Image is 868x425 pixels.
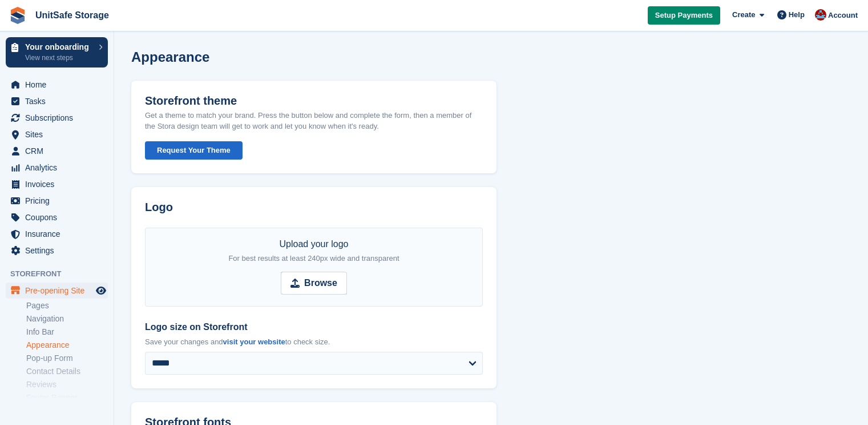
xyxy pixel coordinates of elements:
[648,6,720,25] a: Setup Payments
[6,193,108,209] a: menu
[145,201,483,214] h2: Logo
[25,126,94,142] span: Sites
[26,353,108,364] a: Pop-up Form
[6,126,108,142] a: menu
[6,209,108,225] a: menu
[25,283,94,299] span: Pre-opening Site
[25,226,94,242] span: Insurance
[655,10,713,21] span: Setup Payments
[26,300,108,311] a: Pages
[6,226,108,242] a: menu
[6,283,108,299] a: menu
[25,176,94,192] span: Invoices
[9,7,26,24] img: stora-icon-8386f47178a22dfd0bd8f6a31ec36ba5ce8667c1dd55bd0f319d3a0aa187defe.svg
[6,176,108,192] a: menu
[6,110,108,126] a: menu
[25,143,94,159] span: CRM
[25,53,93,63] p: View next steps
[26,340,108,351] a: Appearance
[26,327,108,337] a: Info Bar
[145,110,483,132] p: Get a theme to match your brand. Press the button below and complete the form, then a member of t...
[26,379,108,390] a: Reviews
[6,243,108,259] a: menu
[25,193,94,209] span: Pricing
[25,43,93,51] p: Your onboarding
[145,336,483,348] p: Save your changes and to check size.
[25,243,94,259] span: Settings
[145,141,243,160] button: Request Your Theme
[732,9,755,21] span: Create
[25,110,94,126] span: Subscriptions
[228,237,399,265] div: Upload your logo
[789,9,805,21] span: Help
[94,284,108,297] a: Preview store
[6,160,108,176] a: menu
[6,37,108,67] a: Your onboarding View next steps
[25,160,94,176] span: Analytics
[223,337,285,346] a: visit your website
[145,94,237,108] h2: Storefront theme
[6,93,108,109] a: menu
[304,276,337,290] strong: Browse
[25,209,94,225] span: Coupons
[25,77,94,93] span: Home
[26,366,108,377] a: Contact Details
[815,9,826,21] img: Danielle Galang
[828,10,858,21] span: Account
[281,272,347,295] input: Browse
[31,6,114,25] a: UnitSafe Storage
[26,392,108,403] a: Footer Banner
[26,313,108,324] a: Navigation
[6,77,108,93] a: menu
[145,320,483,334] label: Logo size on Storefront
[131,49,209,65] h1: Appearance
[10,268,114,280] span: Storefront
[25,93,94,109] span: Tasks
[6,143,108,159] a: menu
[228,254,399,263] span: For best results at least 240px wide and transparent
